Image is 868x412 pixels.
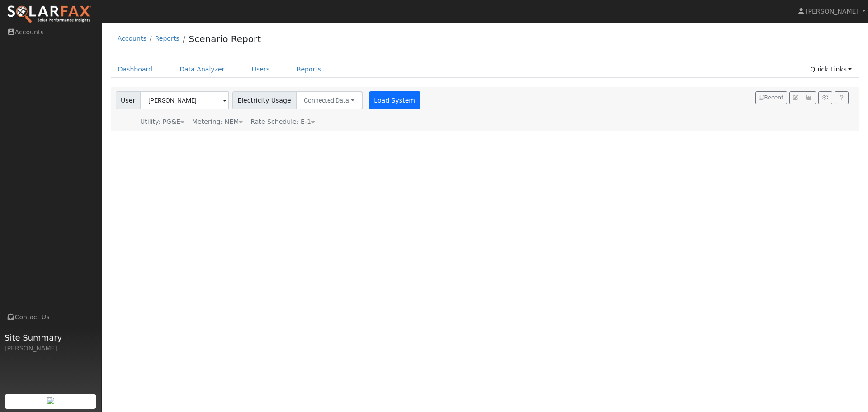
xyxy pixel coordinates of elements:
button: Recent [755,91,787,104]
a: Users [245,61,277,78]
a: Dashboard [111,61,160,78]
span: [PERSON_NAME] [806,8,859,15]
span: Alias: HETOUC [250,118,315,125]
a: Reports [155,35,179,42]
button: Connected Data [296,91,363,109]
button: Load System [369,91,420,109]
a: Scenario Report [189,33,261,44]
button: Edit User [789,91,802,104]
a: Reports [290,61,328,78]
span: Electricity Usage [232,91,296,109]
img: SolarFax [7,5,92,24]
span: User [116,91,141,109]
div: Metering: NEM [192,117,243,127]
a: Quick Links [803,61,859,78]
input: Select a User [140,91,229,109]
div: [PERSON_NAME] [5,344,97,353]
a: Help Link [835,91,849,104]
a: Accounts [118,35,146,42]
button: Settings [818,91,832,104]
img: retrieve [47,397,54,404]
a: Data Analyzer [173,61,231,78]
span: Site Summary [5,331,97,344]
button: Multi-Series Graph [802,91,816,104]
div: Utility: PG&E [140,117,184,127]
